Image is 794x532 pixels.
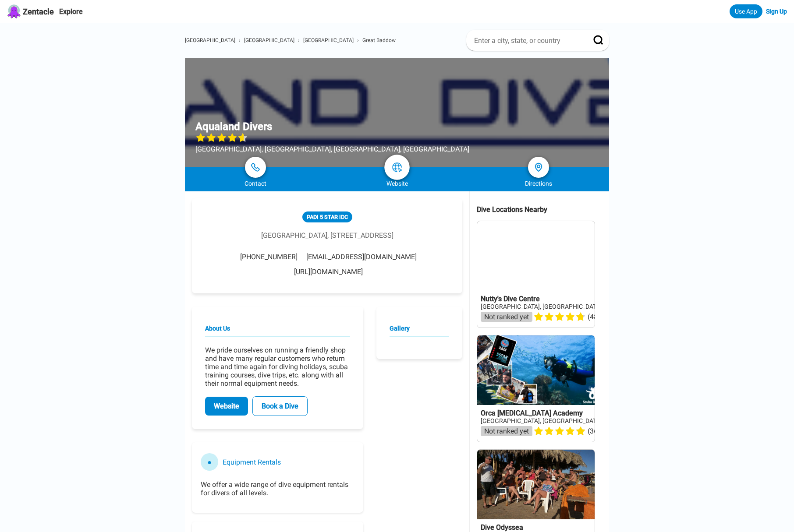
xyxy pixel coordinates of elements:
a: Sign Up [766,8,787,15]
input: Enter a city, state, or country [473,36,581,45]
a: Website [205,397,248,416]
h3: Equipment Rentals [223,458,281,466]
span: › [298,37,300,43]
div: Directions [468,180,609,187]
img: map [392,162,402,173]
span: › [357,37,359,43]
div: [GEOGRAPHIC_DATA], [GEOGRAPHIC_DATA], [GEOGRAPHIC_DATA], [GEOGRAPHIC_DATA] [195,145,469,153]
a: Zentacle logoZentacle [7,4,54,18]
p: We offer a wide range of dive equipment rentals for divers of all levels. [201,480,354,497]
div: PADI 5 Star IDC [302,211,352,222]
a: Explore [59,7,83,16]
a: [GEOGRAPHIC_DATA] [303,37,354,43]
h2: Gallery [390,325,449,337]
div: ● [201,453,218,471]
a: [GEOGRAPHIC_DATA] [244,37,294,43]
div: Dive Locations Nearby [477,205,609,214]
div: Contact [185,180,326,187]
a: map [384,155,410,180]
h1: Aqualand Divers [195,120,272,133]
div: Website [326,180,468,187]
span: Zentacle [23,7,54,16]
h2: About Us [205,325,350,337]
a: directions [528,157,549,178]
img: phone [251,163,260,172]
span: › [239,37,241,43]
span: [PHONE_NUMBER] [240,253,298,261]
div: [GEOGRAPHIC_DATA], [STREET_ADDRESS] [261,231,393,240]
span: [EMAIL_ADDRESS][DOMAIN_NAME] [306,253,417,261]
a: [URL][DOMAIN_NAME] [294,268,363,276]
a: [GEOGRAPHIC_DATA] [185,37,235,43]
a: Book a Dive [252,396,308,416]
a: Use App [730,4,762,18]
p: We pride ourselves on running a friendly shop and have many regular customers who return time and... [205,346,350,388]
img: directions [533,162,544,173]
a: Great Baddow [362,37,396,43]
img: Zentacle logo [7,4,21,18]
